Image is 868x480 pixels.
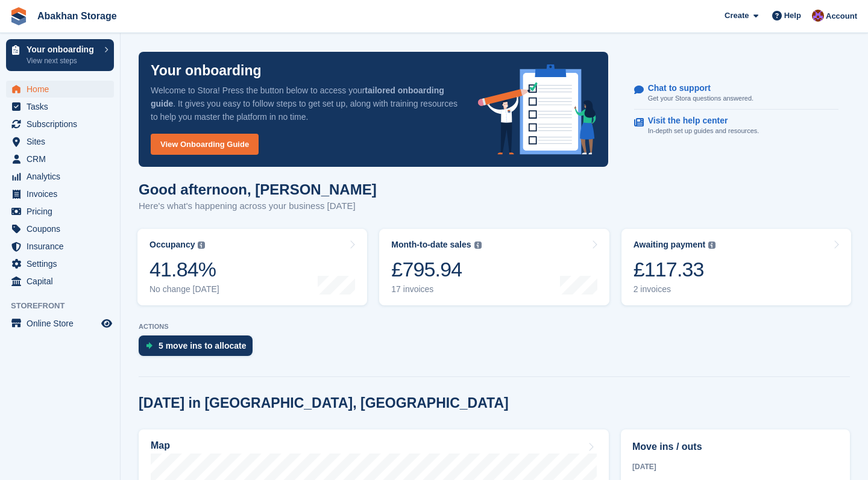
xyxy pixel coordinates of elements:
[632,461,838,472] div: [DATE]
[146,342,153,349] img: move_ins_to_allocate_icon-fdf77a2bb77ea45bf5b3d319d69a93e2d87916cf1d5bf7949dd705db3b84f3ca.svg
[6,220,114,237] a: menu
[137,229,367,305] a: Occupancy 41.84% No change [DATE]
[6,203,114,220] a: menu
[826,10,857,22] span: Account
[27,81,99,98] span: Home
[6,273,114,290] a: menu
[27,315,99,332] span: Online Store
[151,440,170,451] h2: Map
[6,151,114,167] a: menu
[27,116,99,132] span: Subscriptions
[149,284,219,295] div: No change [DATE]
[11,300,120,312] span: Storefront
[634,110,838,142] a: Visit the help center In-depth set up guides and resources.
[27,238,99,255] span: Insurance
[149,257,219,282] div: 41.84%
[784,10,801,22] span: Help
[6,39,114,71] a: Your onboarding View next steps
[379,229,609,305] a: Month-to-date sales £795.94 17 invoices
[634,257,716,282] div: £117.33
[6,255,114,272] a: menu
[139,181,377,198] h1: Good afternoon, [PERSON_NAME]
[27,133,99,150] span: Sites
[634,284,716,295] div: 2 invoices
[159,341,247,351] div: 5 move ins to allocate
[621,229,851,305] a: Awaiting payment £117.33 2 invoices
[27,151,99,167] span: CRM
[6,81,114,98] a: menu
[708,242,715,249] img: icon-info-grey-7440780725fd019a000dd9b08b2336e03edf1995a4989e88bcd33f0948082b44.svg
[151,84,459,123] p: Welcome to Stora! Press the button below to access your . It gives you easy to follow steps to ge...
[391,257,481,282] div: £795.94
[27,55,98,66] p: View next steps
[27,45,98,54] p: Your onboarding
[391,240,471,250] div: Month-to-date sales
[474,242,482,249] img: icon-info-grey-7440780725fd019a000dd9b08b2336e03edf1995a4989e88bcd33f0948082b44.svg
[27,255,99,272] span: Settings
[27,185,99,202] span: Invoices
[10,7,28,25] img: stora-icon-8386f47178a22dfd0bd8f6a31ec36ba5ce8667c1dd55bd0f319d3a0aa187defe.svg
[139,199,377,213] p: Here's what's happening across your business [DATE]
[27,220,99,237] span: Coupons
[648,116,750,126] p: Visit the help center
[6,315,114,332] a: menu
[648,126,759,136] p: In-depth set up guides and resources.
[634,77,838,110] a: Chat to support Get your Stora questions answered.
[6,238,114,255] a: menu
[6,185,114,202] a: menu
[27,273,99,290] span: Capital
[6,168,114,185] a: menu
[648,83,744,93] p: Chat to support
[632,440,838,454] h2: Move ins / outs
[725,10,749,22] span: Create
[27,203,99,220] span: Pricing
[812,10,824,22] img: William Abakhan
[27,168,99,185] span: Analytics
[139,335,259,362] a: 5 move ins to allocate
[6,116,114,132] a: menu
[139,395,509,411] h2: [DATE] in [GEOGRAPHIC_DATA], [GEOGRAPHIC_DATA]
[478,64,596,155] img: onboarding-info-6c161a55d2c0e0a8cae90662b2fe09162a5109e8cc188191df67fb4f79e88e88.svg
[198,242,205,249] img: icon-info-grey-7440780725fd019a000dd9b08b2336e03edf1995a4989e88bcd33f0948082b44.svg
[99,316,114,331] a: Preview store
[27,98,99,115] span: Tasks
[33,6,122,26] a: Abakhan Storage
[648,93,753,104] p: Get your Stora questions answered.
[151,64,262,78] p: Your onboarding
[634,240,706,250] div: Awaiting payment
[6,98,114,115] a: menu
[6,133,114,150] a: menu
[151,134,259,155] a: View Onboarding Guide
[149,240,195,250] div: Occupancy
[139,323,850,331] p: ACTIONS
[391,284,481,295] div: 17 invoices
